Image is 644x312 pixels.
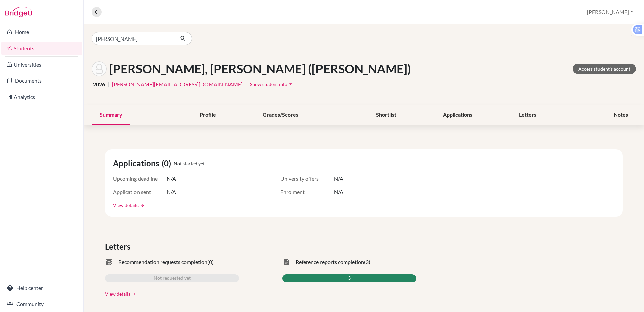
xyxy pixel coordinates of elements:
div: Applications [435,105,480,125]
span: Not requested yet [154,274,191,282]
button: [PERSON_NAME] [584,6,636,18]
a: View details [113,202,139,209]
div: Notes [606,105,636,125]
a: arrow_forward [130,292,136,296]
a: Documents [1,74,82,87]
span: Applications [113,157,162,169]
a: View details [105,290,130,297]
span: (0) [207,258,214,266]
span: (3) [364,258,370,266]
a: Students [1,42,82,55]
img: Bridge-U [5,7,32,17]
span: Not started yet [174,160,205,167]
span: Show student info [250,81,287,87]
a: Help center [1,281,82,295]
span: Application sent [113,188,167,196]
img: Alexandra Dang (Alex) Schulz's avatar [92,61,107,76]
span: task [282,258,290,266]
button: Show student infoarrow_drop_down [250,79,294,89]
span: 3 [348,274,351,282]
span: N/A [334,175,343,183]
h1: [PERSON_NAME], [PERSON_NAME] ([PERSON_NAME]) [109,62,411,76]
span: | [245,80,247,88]
span: Recommendation requests completion [118,258,207,266]
a: Community [1,297,82,311]
a: Home [1,25,82,39]
div: Letters [511,105,544,125]
a: arrow_forward [139,203,145,208]
i: arrow_drop_down [287,81,294,87]
a: Universities [1,58,82,71]
span: N/A [167,175,176,183]
span: mark_email_read [105,258,113,266]
span: University offers [280,175,334,183]
div: Shortlist [368,105,404,125]
div: Grades/Scores [255,105,306,125]
span: | [108,80,109,88]
a: Analytics [1,90,82,104]
span: 2026 [93,80,105,88]
span: Reference reports completion [296,258,364,266]
span: (0) [162,157,174,169]
span: Enrolment [280,188,334,196]
span: Letters [105,241,133,253]
span: N/A [334,188,343,196]
a: [PERSON_NAME][EMAIL_ADDRESS][DOMAIN_NAME] [112,80,243,88]
div: Profile [192,105,224,125]
input: Find student by name... [92,32,175,45]
span: N/A [167,188,176,196]
a: Access student's account [573,64,636,74]
span: Upcoming deadline [113,175,167,183]
div: Summary [92,105,130,125]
